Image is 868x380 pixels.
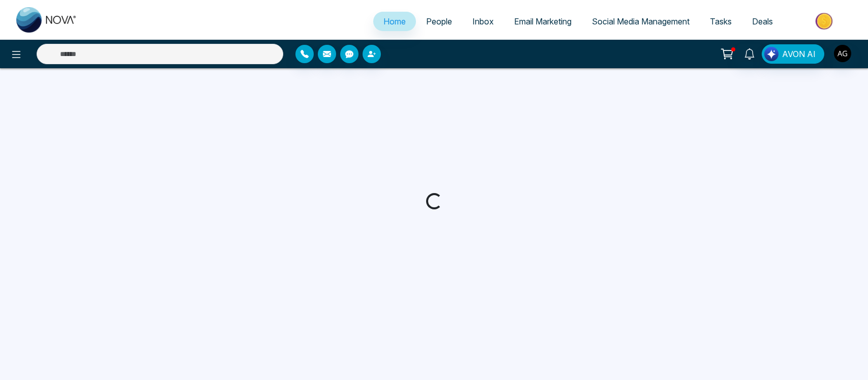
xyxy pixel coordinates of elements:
[700,12,742,31] a: Tasks
[514,16,572,26] span: Email Marketing
[462,12,504,31] a: Inbox
[504,12,582,31] a: Email Marketing
[383,16,406,26] span: Home
[416,12,462,31] a: People
[710,16,732,26] span: Tasks
[742,12,783,31] a: Deals
[788,10,862,33] img: Market-place.gif
[752,16,773,26] span: Deals
[16,7,77,33] img: Nova CRM Logo
[762,44,824,64] button: AVON AI
[373,12,416,31] a: Home
[582,12,700,31] a: Social Media Management
[764,47,779,61] img: Lead Flow
[426,16,452,26] span: People
[592,16,690,26] span: Social Media Management
[782,48,816,60] span: AVON AI
[472,16,494,26] span: Inbox
[834,45,851,62] img: User Avatar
